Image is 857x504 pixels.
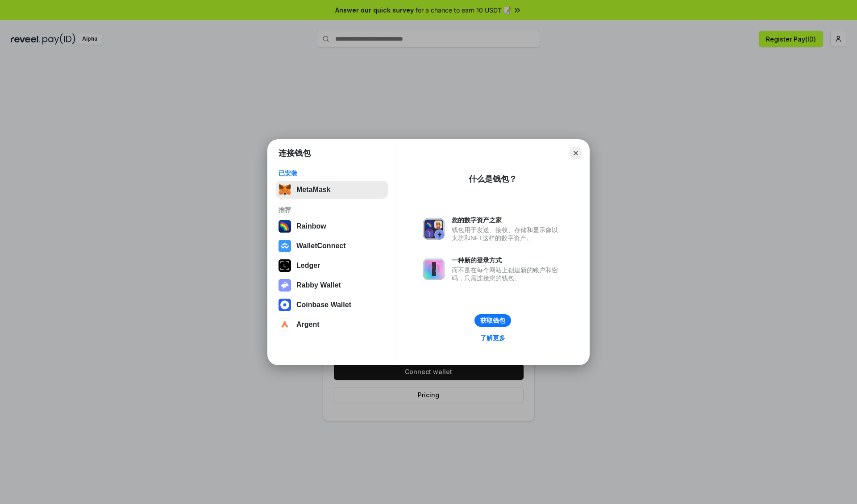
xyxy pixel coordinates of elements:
[279,169,385,177] div: 已安装
[480,334,505,342] div: 了解更多
[279,148,311,158] h1: 连接钱包
[452,226,562,242] div: 钱包用于发送、接收、存储和显示像以太坊和NFT这样的数字资产。
[276,257,388,275] button: Ledger
[469,174,517,184] div: 什么是钱包？
[423,258,445,280] img: svg+xml,%3Csvg%20xmlns%3D%22http%3A%2F%2Fwww.w3.org%2F2000%2Fsvg%22%20fill%3D%22none%22%20viewBox...
[296,301,351,309] div: Coinbase Wallet
[475,332,511,344] a: 了解更多
[452,256,562,264] div: 一种新的登录方式
[279,220,291,233] img: svg+xml,%3Csvg%20width%3D%22120%22%20height%3D%22120%22%20viewBox%3D%220%200%20120%20120%22%20fil...
[276,217,388,235] button: Rainbow
[276,296,388,314] button: Coinbase Wallet
[296,186,330,194] div: MetaMask
[296,222,326,230] div: Rainbow
[452,216,562,224] div: 您的数字资产之家
[276,316,388,333] button: Argent
[296,262,320,270] div: Ledger
[279,240,291,252] img: svg+xml,%3Csvg%20width%3D%2228%22%20height%3D%2228%22%20viewBox%3D%220%200%2028%2028%22%20fill%3D...
[279,259,291,272] img: svg+xml,%3Csvg%20xmlns%3D%22http%3A%2F%2Fwww.w3.org%2F2000%2Fsvg%22%20width%3D%2228%22%20height%3...
[279,299,291,311] img: svg+xml,%3Csvg%20width%3D%2228%22%20height%3D%2228%22%20viewBox%3D%220%200%2028%2028%22%20fill%3D...
[279,183,291,196] img: svg+xml,%3Csvg%20fill%3D%22none%22%20height%3D%2233%22%20viewBox%3D%220%200%2035%2033%22%20width%...
[452,266,562,282] div: 而不是在每个网站上创建新的账户和密码，只需连接您的钱包。
[474,314,511,327] button: 获取钱包
[296,242,346,250] div: WalletConnect
[279,318,291,331] img: svg+xml,%3Csvg%20width%3D%2228%22%20height%3D%2228%22%20viewBox%3D%220%200%2028%2028%22%20fill%3D...
[279,206,385,214] div: 推荐
[480,317,505,325] div: 获取钱包
[570,147,582,159] button: Close
[279,279,291,292] img: svg+xml,%3Csvg%20xmlns%3D%22http%3A%2F%2Fwww.w3.org%2F2000%2Fsvg%22%20fill%3D%22none%22%20viewBox...
[276,276,388,294] button: Rabby Wallet
[423,218,445,240] img: svg+xml,%3Csvg%20xmlns%3D%22http%3A%2F%2Fwww.w3.org%2F2000%2Fsvg%22%20fill%3D%22none%22%20viewBox...
[296,321,320,329] div: Argent
[276,181,388,199] button: MetaMask
[296,281,341,289] div: Rabby Wallet
[276,237,388,255] button: WalletConnect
